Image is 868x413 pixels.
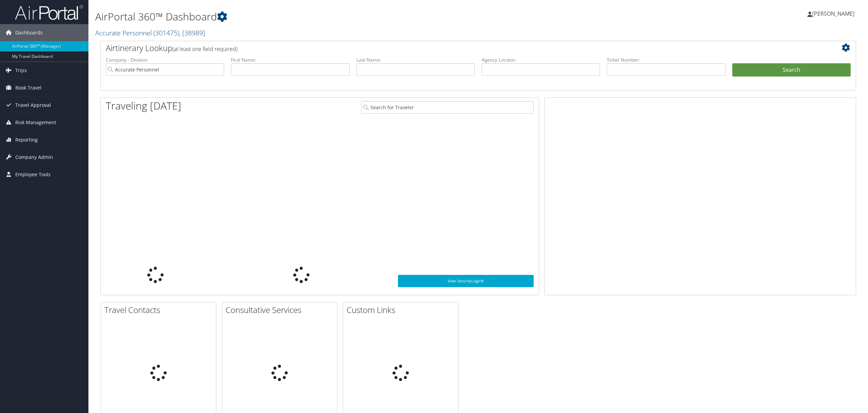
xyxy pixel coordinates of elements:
label: Ticket Number: [607,56,725,63]
h2: Airtinerary Lookup [106,42,788,54]
span: Risk Management [15,114,56,131]
h2: Travel Contacts [104,304,216,316]
a: View SecurityLogic® [398,275,534,287]
span: Travel Approval [15,97,51,114]
label: Last Name: [356,56,475,63]
span: Trips [15,62,27,79]
a: Accurate Personnel [95,28,205,37]
span: Book Travel [15,79,41,96]
span: Reporting [15,131,38,148]
span: (at least one field required) [172,45,237,53]
label: Company - Division: [106,56,224,63]
span: , [ 38989 ] [179,28,205,37]
h1: AirPortal 360™ Dashboard [95,10,606,24]
h2: Consultative Services [226,304,337,316]
span: Dashboards [15,24,43,41]
span: Company Admin [15,149,53,166]
label: Agency Locator: [482,56,600,63]
h2: Custom Links [347,304,458,316]
span: [PERSON_NAME] [812,10,854,17]
span: Employee Tools [15,166,51,183]
img: airportal-logo.png [15,4,83,20]
h1: Traveling [DATE] [106,99,181,113]
button: Search [732,63,851,77]
label: First Name: [231,56,349,63]
span: ( 301475 ) [153,28,179,37]
input: Search for Traveler [361,101,534,114]
a: [PERSON_NAME] [807,3,861,24]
